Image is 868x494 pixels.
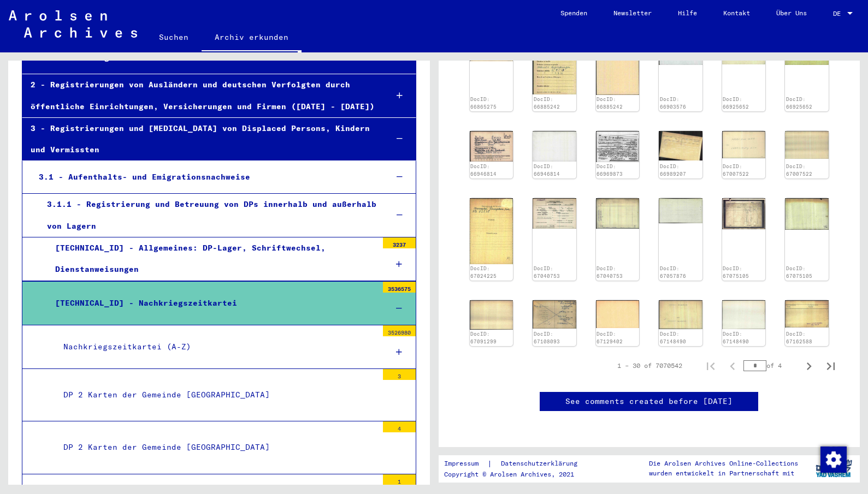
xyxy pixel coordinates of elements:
div: of 4 [743,360,798,371]
a: DocID: 66925652 [723,96,749,110]
mat-select-trigger: DE [833,9,841,17]
img: Arolsen_neg.svg [9,10,137,38]
img: 001.jpg [533,198,576,229]
a: DocID: 67007522 [723,163,749,177]
img: 002.jpg [659,131,702,160]
a: DocID: 66989207 [660,163,686,177]
img: 001.jpg [659,300,702,329]
div: DP 2 Karten der Gemeinde [GEOGRAPHIC_DATA] [55,384,377,406]
div: 3536575 [383,282,416,293]
a: DocID: 67091299 [470,331,497,344]
a: Archiv erkunden [202,24,302,52]
img: 001.jpg [470,131,513,162]
img: 002.jpg [470,300,513,330]
img: 002.jpg [722,300,766,329]
img: 002.jpg [785,131,829,159]
a: DocID: 67148490 [660,331,686,344]
img: 002.jpg [659,198,702,223]
a: Datenschutzerklärung [492,458,591,469]
p: wurden entwickelt in Partnerschaft mit [649,468,798,478]
img: 002.jpg [470,198,513,264]
a: DocID: 67108093 [534,331,560,344]
button: Next page [798,355,820,377]
div: 2 - Registrierungen von Ausländern und deutschen Verfolgten durch öffentliche Einrichtungen, Vers... [22,74,379,117]
div: 3237 [383,237,416,248]
div: 1 – 30 of 7070542 [617,361,682,371]
a: DocID: 66925652 [786,96,812,110]
img: yv_logo.png [813,455,854,482]
img: 002.jpg [596,131,640,162]
div: 3526980 [383,325,416,336]
img: 001.jpg [722,198,766,229]
a: Suchen [146,24,202,50]
div: 3 [383,369,416,380]
button: First page [700,355,722,377]
img: 002.jpg [596,300,640,328]
a: DocID: 66865275 [470,96,497,110]
img: 002.jpg [533,300,576,329]
a: DocID: 67024225 [470,265,497,279]
img: 002.jpg [533,131,576,162]
div: | [444,458,591,469]
div: [TECHNICAL_ID] - Nachkriegszeitkartei [47,293,377,314]
a: DocID: 67148490 [723,331,749,344]
img: 002.jpg [596,34,640,95]
a: DocID: 66969873 [597,163,623,177]
button: Previous page [722,355,743,377]
a: DocID: 66946814 [534,163,560,177]
a: See comments created before [DATE] [565,396,733,407]
a: DocID: 67075105 [723,265,749,279]
a: DocID: 67040753 [534,265,560,279]
div: [TECHNICAL_ID] - Allgemeines: DP-Lager, Schriftwechsel, Dienstanweisungen [47,237,377,280]
img: 002.jpg [785,198,829,230]
a: Impressum [444,458,487,469]
a: DocID: 67129402 [597,331,623,344]
img: 002.jpg [785,300,829,328]
img: 002.jpg [596,198,640,229]
a: DocID: 67162588 [786,331,812,344]
div: 1 [383,474,416,485]
a: DocID: 67057876 [660,265,686,279]
div: 3.1 - Aufenthalts- und Emigrationsnachweise [31,166,379,188]
button: Last page [820,355,842,377]
div: 3.1.1 - Registrierung und Betreuung von DPs innerhalb und außerhalb von Lagern [39,194,379,236]
a: DocID: 66885242 [534,96,560,110]
p: Die Arolsen Archives Online-Collections [649,459,798,468]
a: DocID: 67040753 [597,265,623,279]
a: DocID: 66903576 [660,96,686,110]
div: 3 - Registrierungen und [MEDICAL_DATA] von Displaced Persons, Kindern und Vermissten [22,118,379,160]
div: 4 [383,421,416,432]
a: DocID: 67075105 [786,265,812,279]
img: 001.jpg [533,34,576,94]
img: 001.jpg [722,131,766,158]
div: Nachkriegszeitkartei (A-Z) [55,336,377,358]
a: DocID: 67007522 [786,163,812,177]
a: DocID: 66885242 [597,96,623,110]
div: DP 2 Karten der Gemeinde [GEOGRAPHIC_DATA] [55,437,377,458]
p: Copyright © Arolsen Archives, 2021 [444,469,591,479]
a: DocID: 66946814 [470,163,497,177]
img: Zustimmung ändern [820,447,847,473]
